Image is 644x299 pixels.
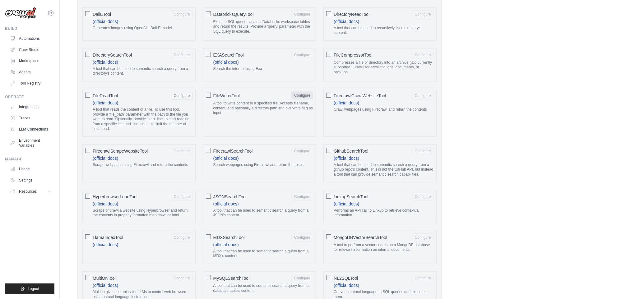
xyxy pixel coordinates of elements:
span: DallETool [93,11,111,17]
img: Logo [5,7,36,19]
p: Search webpages using Firecrawl and return the results [213,163,313,168]
a: (official docs) [334,19,359,24]
span: FileWriterTool [213,93,240,99]
span: MultiOnTool [93,275,116,281]
a: (official docs) [334,156,359,161]
p: A tool that can be used to recursively list a directory's content. [334,26,434,35]
p: Scrape webpages using Firecrawl and return the contents [93,163,193,168]
p: A tool that can be used to semantic search a query from a database table's content. [213,283,313,293]
button: MDXSearchTool (official docs) A tool that can be used to semantic search a query from a MDX's con... [291,233,313,241]
span: Logout [28,286,39,291]
span: LlamaIndexTool [93,234,123,241]
p: Crawl webpages using Firecrawl and return the contents [334,107,434,112]
button: MultiOnTool (official docs) Multion gives the ability for LLMs to control web browsers using natu... [171,274,193,282]
button: DatabricksQueryTool Execute SQL queries against Databricks workspace tables and return the result... [291,10,313,18]
div: Manage [5,157,54,162]
a: Crew Studio [7,45,54,55]
span: FileReadTool [93,93,118,99]
button: NL2SQLTool (official docs) Converts natural language to SQL queries and executes them. [412,274,434,282]
a: Traces [7,113,54,123]
button: DallETool (official docs) Generates images using OpenAI's Dall-E model. [171,10,193,18]
span: FirecrawlCrawlWebsiteTool [334,93,386,99]
button: FirecrawlSearchTool (official docs) Search webpages using Firecrawl and return the results [291,147,313,155]
div: Build [5,26,54,31]
span: DatabricksQueryTool [213,11,254,17]
button: LinkupSearchTool (official docs) Performs an API call to Linkup to retrieve contextual information. [412,193,434,201]
a: Usage [7,164,54,174]
a: (official docs) [213,242,239,247]
button: MySQLSearchTool A tool that can be used to semantic search a query from a database table's content. [291,274,313,282]
button: Logout [5,283,54,294]
a: (official docs) [93,283,118,288]
p: Performs an API call to Linkup to retrieve contextual information. [334,208,434,218]
span: MySQLSearchTool [213,275,250,281]
a: (official docs) [213,60,239,65]
a: (official docs) [334,100,359,105]
p: A tool to write content to a specified file. Accepts filename, content, and optionally a director... [213,101,313,116]
button: FirecrawlScrapeWebsiteTool (official docs) Scrape webpages using Firecrawl and return the contents [171,147,193,155]
p: Compresses a file or directory into an archive (.zip currently supported). Useful for archiving l... [334,60,434,75]
a: LLM Connections [7,124,54,134]
span: MongoDBVectorSearchTool [334,234,387,241]
button: GithubSearchTool (official docs) A tool that can be used to semantic search a query from a github... [412,147,434,155]
a: (official docs) [93,100,118,105]
button: FileReadTool (official docs) A tool that reads the content of a file. To use this tool, provide a... [171,92,193,100]
button: MongoDBVectorSearchTool A tool to perfrom a vector search on a MongoDB database for relevant info... [412,233,434,241]
a: (official docs) [93,60,118,65]
a: (official docs) [213,201,239,206]
span: JSONSearchTool [213,194,247,200]
button: FileWriterTool A tool to write content to a specified file. Accepts filename, content, and option... [291,91,313,99]
a: (official docs) [213,156,239,161]
span: Resources [19,189,37,194]
span: FileCompressorTool [334,52,372,58]
a: Environment Variables [7,136,54,150]
button: EXASearchTool (official docs) Search the internet using Exa [291,51,313,59]
span: FirecrawlSearchTool [213,148,253,154]
span: EXASearchTool [213,52,244,58]
span: GithubSearchTool [334,148,368,154]
button: JSONSearchTool (official docs) A tool that can be used to semantic search a query from a JSON's c... [291,193,313,201]
p: Scrape or crawl a website using Hyperbrowser and return the contents in properly formatted markdo... [93,208,193,218]
a: Settings [7,175,54,185]
div: Operate [5,94,54,99]
a: Marketplace [7,56,54,66]
button: FirecrawlCrawlWebsiteTool (official docs) Crawl webpages using Firecrawl and return the contents [412,92,434,100]
p: A tool that can be used to semantic search a query from a JSON's content. [213,208,313,218]
a: Tool Registry [7,78,54,88]
button: Resources [7,186,54,196]
p: Search the internet using Exa [213,67,313,71]
a: (official docs) [334,283,359,288]
a: (official docs) [334,201,359,206]
p: A tool that reads the content of a file. To use this tool, provide a 'file_path' parameter with t... [93,107,193,131]
span: DirectorySearchTool [93,52,132,58]
p: Execute SQL queries against Databricks workspace tables and return the results. Provide a 'query'... [213,20,313,34]
span: DirectoryReadTool [334,11,369,17]
a: Integrations [7,102,54,112]
button: LlamaIndexTool (official docs) [171,233,193,241]
span: MDXSearchTool [213,234,245,241]
button: DirectorySearchTool (official docs) A tool that can be used to semantic search a query from a dir... [171,51,193,59]
a: (official docs) [93,201,118,206]
p: A tool that can be used to semantic search a query from a MDX's content. [213,249,313,259]
p: A tool that can be used to semantic search a query from a github repo's content. This is not the ... [334,163,434,177]
span: NL2SQLTool [334,275,358,281]
span: FirecrawlScrapeWebsiteTool [93,148,148,154]
button: FileCompressorTool Compresses a file or directory into an archive (.zip currently supported). Use... [412,51,434,59]
p: A tool to perfrom a vector search on a MongoDB database for relevant information on internal docu... [334,243,434,252]
a: (official docs) [93,242,118,247]
a: Automations [7,34,54,44]
p: A tool that can be used to semantic search a query from a directory's content. [93,67,193,76]
a: (official docs) [93,156,118,161]
span: HyperbrowserLoadTool [93,194,137,200]
p: Generates images using OpenAI's Dall-E model. [93,26,193,31]
button: HyperbrowserLoadTool (official docs) Scrape or crawl a website using Hyperbrowser and return the ... [171,193,193,201]
button: DirectoryReadTool (official docs) A tool that can be used to recursively list a directory's content. [412,10,434,18]
a: (official docs) [93,19,118,24]
span: LinkupSearchTool [334,194,368,200]
a: Agents [7,67,54,77]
